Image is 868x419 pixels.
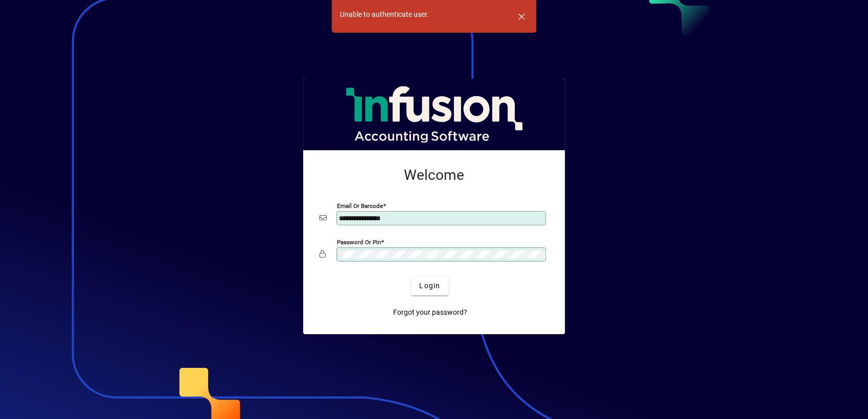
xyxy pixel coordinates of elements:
[411,277,448,295] button: Login
[393,307,467,318] span: Forgot your password?
[337,202,383,209] mat-label: Email or Barcode
[419,281,440,291] span: Login
[389,304,471,322] a: Forgot your password?
[509,4,534,29] button: Dismiss
[319,167,549,184] h2: Welcome
[337,238,381,245] mat-label: Password or Pin
[340,9,429,20] div: Unable to authenticate user.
